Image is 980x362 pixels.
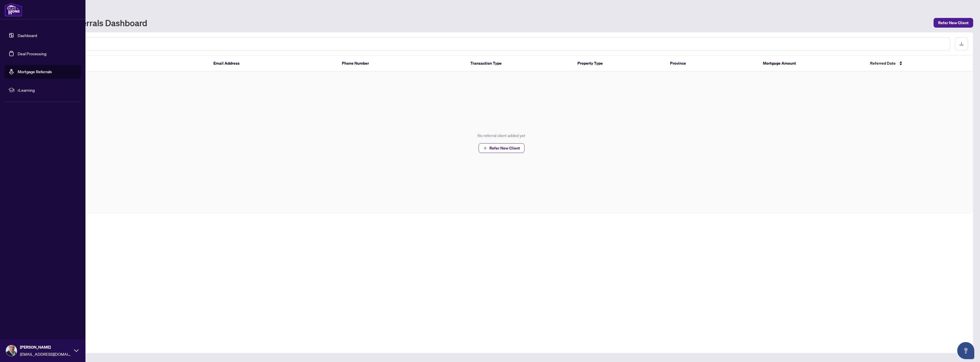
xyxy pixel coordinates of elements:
span: Refer New Client [489,144,520,153]
th: Mortgage Amount [758,56,865,71]
span: [PERSON_NAME] [20,344,71,350]
button: Open asap [957,342,974,359]
a: Mortgage Referrals [18,69,52,74]
th: Phone Number [337,56,466,71]
span: Refer New Client [938,18,969,27]
span: download [959,42,963,46]
th: Transaction Type [466,56,573,71]
button: download [955,37,968,50]
span: plus [483,146,487,150]
span: [EMAIL_ADDRESS][DOMAIN_NAME] [20,351,71,357]
span: rLearning [18,87,77,93]
th: Referred Date [865,56,973,71]
th: Province [665,56,758,71]
button: Refer New Client [479,143,524,153]
div: No referral client added yet [477,132,525,139]
a: Dashboard [18,33,37,38]
h1: Mortgage Referrals Dashboard [30,18,147,27]
button: Refer New Client [934,18,973,28]
span: Referred Date [870,60,896,66]
img: Profile Icon [6,345,17,356]
th: Property Type [573,56,666,71]
a: Deal Processing [18,51,46,56]
img: logo [5,3,22,17]
th: Email Address [209,56,337,71]
th: Full Name [30,56,209,71]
